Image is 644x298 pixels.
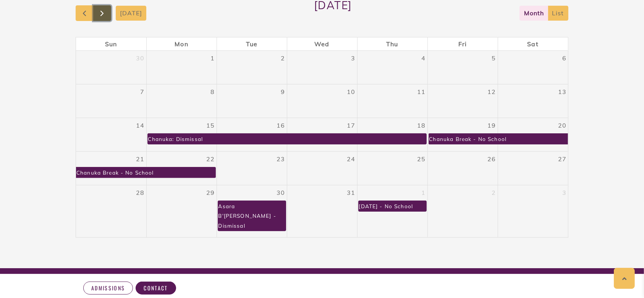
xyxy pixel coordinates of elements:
td: January 3, 2026 [498,185,568,237]
a: Tuesday [244,37,259,50]
a: December 23, 2025 [275,152,286,166]
a: December 1, 2025 [209,51,216,65]
td: December 9, 2025 [217,84,287,118]
span: Admissions [91,285,125,292]
td: December 12, 2025 [427,84,498,118]
button: Previous month [76,5,94,21]
a: January 1, 2026 [420,185,427,200]
a: Admissions [83,282,133,295]
td: December 22, 2025 [146,151,217,185]
td: December 29, 2025 [146,185,217,237]
a: Chanuka Break - No School [76,167,216,178]
div: [DATE] - No School [359,201,414,211]
a: December 6, 2025 [561,51,568,65]
a: December 26, 2025 [486,152,497,166]
a: January 2, 2026 [490,185,497,200]
a: December 18, 2025 [416,118,427,133]
a: Wednesday [313,37,331,50]
td: December 3, 2025 [287,51,357,84]
td: December 24, 2025 [287,151,357,185]
a: December 5, 2025 [490,51,497,65]
td: December 5, 2025 [427,51,498,84]
div: Asara B'[PERSON_NAME] - Dismissal [218,201,286,231]
a: December 9, 2025 [279,84,286,99]
a: Thursday [385,37,400,50]
td: December 2, 2025 [217,51,287,84]
td: December 6, 2025 [498,51,568,84]
a: December 31, 2025 [345,185,357,200]
button: Next month [93,5,111,21]
td: December 15, 2025 [146,118,217,151]
td: January 2, 2026 [427,185,498,237]
a: December 14, 2025 [134,118,146,133]
td: December 4, 2025 [357,51,427,84]
a: December 13, 2025 [557,84,568,99]
td: December 21, 2025 [76,151,146,185]
a: [DATE] - No School [358,201,427,212]
a: Chanuka Break - No School [429,133,568,144]
a: December 21, 2025 [134,152,146,166]
a: December 25, 2025 [416,152,427,166]
a: December 10, 2025 [345,84,357,99]
td: December 11, 2025 [357,84,427,118]
span: Contact [144,285,168,292]
td: December 27, 2025 [498,151,568,185]
td: December 8, 2025 [146,84,217,118]
td: December 31, 2025 [287,185,357,237]
td: December 1, 2025 [146,51,217,84]
a: December 27, 2025 [557,152,568,166]
a: December 15, 2025 [205,118,216,133]
a: December 29, 2025 [205,185,216,200]
td: December 30, 2025 [217,185,287,237]
td: January 1, 2026 [357,185,427,237]
a: December 3, 2025 [350,51,357,65]
a: Monday [173,37,189,50]
button: list [548,6,568,21]
a: December 22, 2025 [205,152,216,166]
a: Friday [457,37,468,50]
a: Sunday [104,37,118,50]
td: December 25, 2025 [357,151,427,185]
button: month [519,6,548,21]
a: December 4, 2025 [420,51,427,65]
div: Chanuka Break - No School [429,134,507,144]
a: December 2, 2025 [279,51,286,65]
a: December 20, 2025 [557,118,568,133]
td: December 26, 2025 [427,151,498,185]
td: December 13, 2025 [498,84,568,118]
a: December 30, 2025 [275,185,286,200]
a: December 11, 2025 [416,84,427,99]
a: Contact [136,282,176,295]
td: December 10, 2025 [287,84,357,118]
td: December 23, 2025 [217,151,287,185]
td: November 30, 2025 [76,51,146,84]
td: December 17, 2025 [287,118,357,151]
div: Chanuka: Dismissal [148,134,204,144]
td: December 20, 2025 [498,118,568,151]
td: December 7, 2025 [76,84,146,118]
a: Chanuka: Dismissal [147,133,427,144]
td: December 14, 2025 [76,118,146,151]
a: January 3, 2026 [561,185,568,200]
td: December 19, 2025 [427,118,498,151]
button: [DATE] [116,6,147,21]
a: December 7, 2025 [139,84,146,99]
a: December 17, 2025 [345,118,357,133]
div: Chanuka Break - No School [76,167,154,178]
a: Asara B'[PERSON_NAME] - Dismissal [218,201,286,231]
a: December 19, 2025 [486,118,497,133]
a: December 24, 2025 [345,152,357,166]
td: December 28, 2025 [76,185,146,237]
a: December 8, 2025 [209,84,216,99]
a: November 30, 2025 [134,51,146,65]
a: December 12, 2025 [486,84,497,99]
td: December 18, 2025 [357,118,427,151]
a: December 16, 2025 [275,118,286,133]
a: Saturday [526,37,540,50]
td: December 16, 2025 [217,118,287,151]
a: December 28, 2025 [134,185,146,200]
